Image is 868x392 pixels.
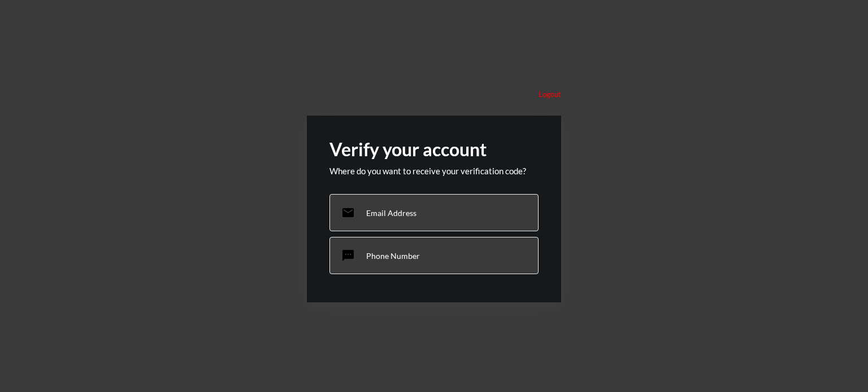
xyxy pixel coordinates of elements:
[366,251,420,261] p: Phone Number
[329,166,539,176] p: Where do you want to receive your verification code?
[341,249,355,262] mat-icon: sms
[329,138,539,160] h2: Verify your account
[539,90,561,99] p: Logout
[366,208,416,218] p: Email Address
[341,206,355,219] mat-icon: email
